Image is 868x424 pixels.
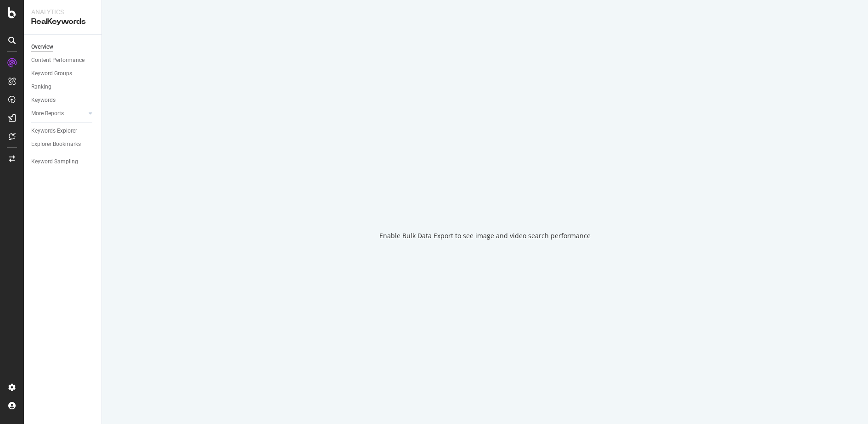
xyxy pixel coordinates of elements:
div: animation [452,184,518,217]
div: Ranking [31,82,51,92]
div: Content Performance [31,56,85,65]
a: Explorer Bookmarks [31,139,95,149]
div: Keywords Explorer [31,126,77,136]
a: More Reports [31,109,86,118]
div: Analytics [31,7,94,17]
a: Keywords [31,95,95,105]
a: Keyword Groups [31,69,95,78]
div: More Reports [31,109,64,118]
div: RealKeywords [31,17,94,27]
a: Keywords Explorer [31,126,95,136]
a: Overview [31,42,95,52]
div: Overview [31,42,53,52]
div: Keyword Groups [31,69,72,78]
div: Explorer Bookmarks [31,139,81,149]
a: Ranking [31,82,95,92]
a: Content Performance [31,56,95,65]
a: Keyword Sampling [31,157,95,167]
div: Keywords [31,95,56,105]
div: Keyword Sampling [31,157,78,167]
div: Enable Bulk Data Export to see image and video search performance [379,231,591,240]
